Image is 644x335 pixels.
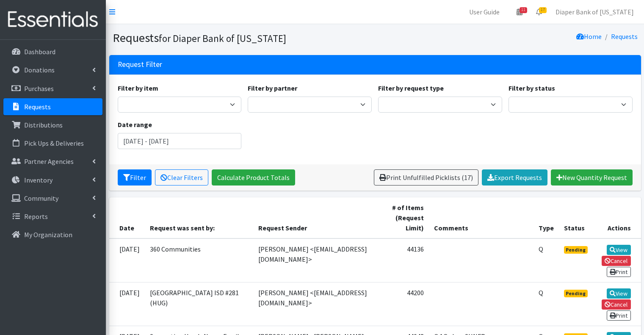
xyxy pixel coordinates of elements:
a: Purchases [3,80,102,97]
a: Requests [611,32,638,41]
td: [PERSON_NAME] <[EMAIL_ADDRESS][DOMAIN_NAME]> [253,238,383,282]
label: Date range [118,119,152,130]
a: Reports [3,208,102,225]
a: 17 [529,3,549,20]
a: Print [607,310,631,321]
p: Donations [24,66,55,74]
th: # of Items (Request Limit) [383,197,429,238]
label: Filter by partner [248,83,297,93]
small: for Diaper Bank of [US_STATE] [159,32,286,44]
a: Calculate Product Totals [212,169,295,185]
td: [DATE] [109,238,145,282]
a: Pick Ups & Deliveries [3,135,102,152]
p: Distributions [24,121,63,129]
button: Filter [118,169,152,185]
td: 360 Communities [145,238,253,282]
span: 17 [539,7,547,13]
p: Purchases [24,84,54,93]
td: 44136 [383,238,429,282]
a: New Quantity Request [551,169,633,185]
th: Status [559,197,594,238]
input: January 1, 2011 - December 31, 2011 [118,133,242,149]
a: Cancel [602,256,631,266]
span: Pending [564,290,588,297]
p: Pick Ups & Deliveries [24,139,84,147]
th: Request Sender [253,197,383,238]
label: Filter by request type [378,83,444,93]
abbr: Quantity [539,288,543,297]
td: 44200 [383,282,429,326]
a: Distributions [3,116,102,133]
p: Inventory [24,176,53,184]
a: My Organization [3,226,102,243]
td: [GEOGRAPHIC_DATA] ISD #281 (HUG) [145,282,253,326]
a: Export Requests [482,169,547,185]
a: Print Unfulfilled Picklists (17) [374,169,478,185]
a: 11 [510,3,529,20]
a: Dashboard [3,43,102,60]
th: Type [533,197,559,238]
a: Home [576,32,602,41]
p: Requests [24,102,51,111]
th: Date [109,197,145,238]
th: Actions [594,197,641,238]
a: View [607,288,631,299]
p: Partner Agencies [24,157,74,166]
span: 11 [520,7,527,13]
td: [DATE] [109,282,145,326]
a: Inventory [3,172,102,188]
th: Request was sent by: [145,197,253,238]
a: Community [3,190,102,207]
p: Community [24,194,58,202]
label: Filter by status [509,83,555,93]
p: Reports [24,212,48,221]
p: Dashboard [24,47,55,56]
a: Print [607,267,631,277]
a: Cancel [602,299,631,310]
label: Filter by item [118,83,158,93]
a: Clear Filters [155,169,208,185]
h1: Requests [113,30,372,45]
a: Requests [3,98,102,115]
p: My Organization [24,230,72,239]
h3: Request Filter [118,60,162,69]
a: Partner Agencies [3,153,102,170]
a: View [607,245,631,255]
td: [PERSON_NAME] <[EMAIL_ADDRESS][DOMAIN_NAME]> [253,282,383,326]
a: Donations [3,61,102,78]
a: User Guide [462,3,506,20]
abbr: Quantity [539,245,543,253]
img: HumanEssentials [3,6,102,34]
th: Comments [429,197,533,238]
span: Pending [564,246,588,254]
a: Diaper Bank of [US_STATE] [549,3,641,20]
